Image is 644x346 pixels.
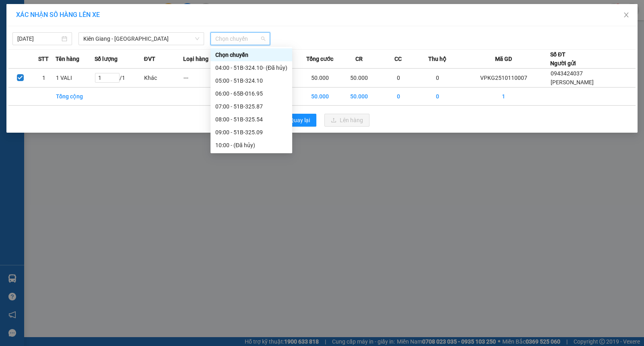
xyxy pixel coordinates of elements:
[306,54,333,63] span: Tổng cước
[16,11,100,19] span: XÁC NHẬN SỐ HÀNG LÊN XE
[4,58,153,68] li: 1900 8181
[215,115,287,124] div: 08:00 - 51B-325.54
[615,4,638,27] button: Close
[46,5,114,15] b: [PERSON_NAME]
[355,54,363,63] span: CR
[215,102,287,111] div: 07:00 - 51B-325.87
[418,88,457,106] td: 0
[56,69,95,88] td: 1 VALI
[183,54,208,63] span: Loại hàng
[623,12,630,18] span: close
[38,54,49,63] span: STT
[215,89,287,98] div: 06:00 - 65B-016.95
[144,54,155,63] span: ĐVT
[550,50,576,68] div: Số ĐT Người gửi
[394,54,402,63] span: CC
[379,88,418,106] td: 0
[46,19,53,26] span: environment
[144,69,183,88] td: Khác
[56,54,79,63] span: Tên hàng
[4,60,10,66] span: phone
[95,69,144,88] td: / 1
[215,76,287,85] div: 05:00 - 51B-324.10
[457,88,550,106] td: 1
[17,34,60,43] input: 11/10/2025
[95,54,118,63] span: Số lượng
[4,4,44,44] img: logo.jpg
[275,114,316,127] button: rollbackQuay lại
[32,69,55,88] td: 1
[340,69,379,88] td: 50.000
[183,69,222,88] td: ---
[457,69,550,88] td: VPKG2510110007
[56,88,95,106] td: Tổng cộng
[428,54,446,63] span: Thu hộ
[83,33,199,45] span: Kiên Giang - Cần Thơ
[551,70,583,77] span: 0943424037
[379,69,418,88] td: 0
[495,54,512,63] span: Mã GD
[215,33,265,45] span: Chọn chuyến
[300,88,339,106] td: 50.000
[215,141,287,150] div: 10:00 - (Đã hủy)
[215,50,287,59] div: Chọn chuyến
[340,88,379,106] td: 50.000
[324,114,369,127] button: uploadLên hàng
[211,48,292,61] div: Chọn chuyến
[290,116,310,125] span: Quay lại
[4,18,153,58] li: E11, Đường số 8, Khu dân cư Nông [GEOGRAPHIC_DATA], Kv.[GEOGRAPHIC_DATA], [GEOGRAPHIC_DATA]
[300,69,339,88] td: 50.000
[215,128,287,137] div: 09:00 - 51B-325.09
[418,69,457,88] td: 0
[195,36,200,41] span: down
[215,63,287,72] div: 04:00 - 51B-324.10 - (Đã hủy)
[551,79,594,85] span: [PERSON_NAME]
